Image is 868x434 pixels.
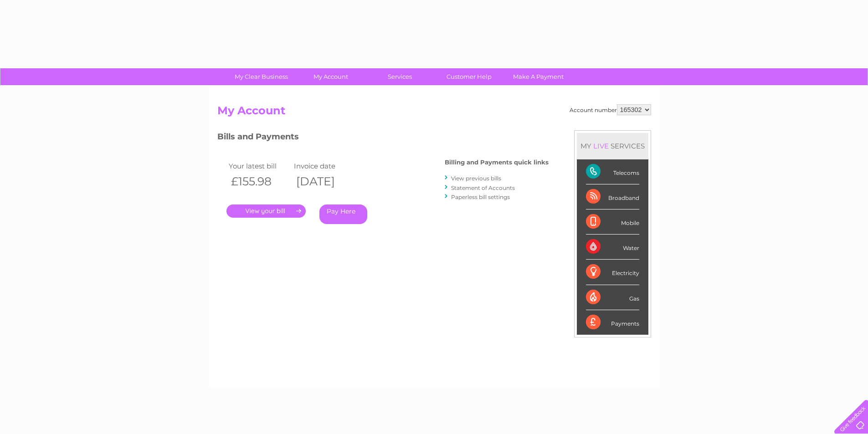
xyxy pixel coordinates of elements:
a: Customer Help [431,68,507,85]
h2: My Account [217,104,651,122]
div: Broadband [586,184,639,209]
a: . [226,204,306,218]
div: LIVE [591,142,611,150]
a: View previous bills [451,175,501,182]
a: Services [362,68,437,85]
h4: Billing and Payments quick links [445,159,549,166]
td: Your latest bill [226,160,292,172]
div: Telecoms [586,159,639,184]
div: Gas [586,285,639,310]
div: MY SERVICES [577,133,648,159]
th: [DATE] [292,172,357,191]
div: Mobile [586,209,639,235]
th: £155.98 [226,172,292,191]
a: Paperless bill settings [451,194,510,200]
a: My Account [293,68,368,85]
a: Statement of Accounts [451,184,515,191]
div: Payments [586,310,639,335]
a: My Clear Business [224,68,299,85]
div: Electricity [586,260,639,285]
h3: Bills and Payments [217,130,549,146]
a: Pay Here [319,204,367,224]
div: Water [586,235,639,260]
td: Invoice date [292,160,357,172]
div: Account number [570,104,651,115]
a: Make A Payment [501,68,576,85]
